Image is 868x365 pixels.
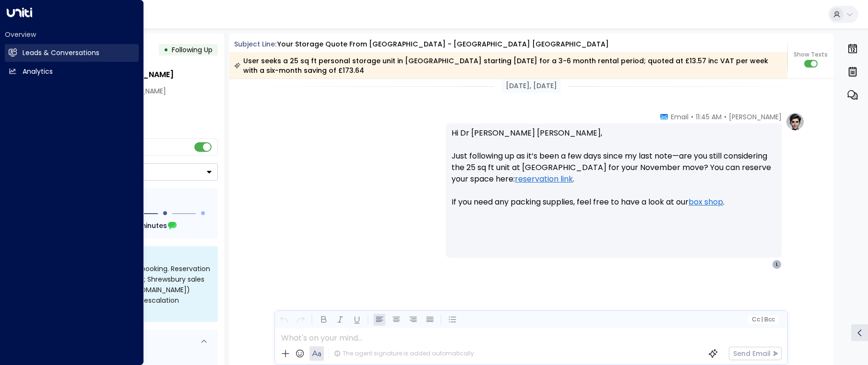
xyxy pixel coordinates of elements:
[752,316,775,323] span: Cc Bcc
[452,127,776,219] p: Hi Dr [PERSON_NAME] [PERSON_NAME], Just following up as it’s been a few days since my last note—a...
[5,44,139,62] a: Leads & Conversations
[334,349,474,358] div: The agent signature is added automatically
[23,67,53,77] h2: Analytics
[761,316,763,323] span: |
[97,220,167,231] span: In about 39 minutes
[5,63,139,80] a: Analytics
[23,48,99,58] h2: Leads & Conversations
[278,314,290,326] button: Undo
[502,79,561,93] div: [DATE], [DATE]
[729,112,782,122] span: [PERSON_NAME]
[772,260,782,269] div: L
[515,173,573,185] a: reservation link
[5,30,139,39] h2: Overview
[794,50,828,59] span: Show Texts
[671,112,689,122] span: Email
[164,41,168,58] div: •
[47,220,210,231] div: Next Follow Up:
[295,314,307,326] button: Redo
[172,45,213,55] span: Following Up
[691,112,693,122] span: •
[234,56,782,75] div: User seeks a 25 sq ft personal storage unit in [GEOGRAPHIC_DATA] starting [DATE] for a 3-6 month ...
[785,112,805,131] img: profile-logo.png
[277,39,609,49] div: Your storage quote from [GEOGRAPHIC_DATA] - [GEOGRAPHIC_DATA] [GEOGRAPHIC_DATA]
[47,196,210,206] div: Follow Up Sequence
[689,196,723,208] a: box shop
[234,39,276,49] span: Subject Line:
[696,112,722,122] span: 11:45 AM
[748,315,779,324] button: Cc|Bcc
[724,112,726,122] span: •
